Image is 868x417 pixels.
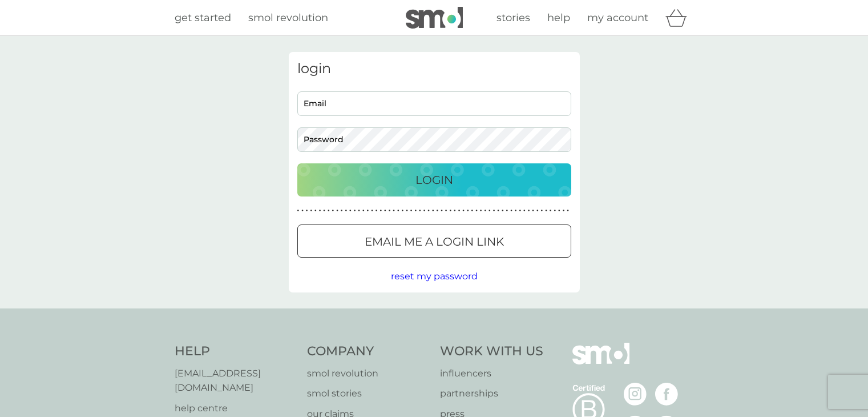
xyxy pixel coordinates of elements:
p: ● [389,208,391,214]
button: Login [297,163,571,197]
a: partnerships [440,386,543,401]
p: ● [506,208,508,214]
button: reset my password [391,269,478,284]
span: get started [175,11,231,24]
a: help [547,10,570,26]
h3: login [297,61,571,77]
a: my account [587,10,648,26]
button: Email me a login link [297,224,571,258]
p: ● [567,208,569,214]
p: ● [306,208,308,214]
p: ● [319,208,321,214]
p: ● [528,208,530,214]
a: stories [496,10,530,26]
a: smol stories [307,386,429,401]
a: influencers [440,366,543,381]
p: ● [497,208,499,214]
span: help [547,11,570,24]
p: ● [397,208,399,214]
img: smol [406,7,463,29]
img: visit the smol Facebook page [655,383,678,406]
p: ● [449,208,451,214]
p: ● [345,208,347,214]
p: ● [437,208,439,214]
span: my account [587,11,648,24]
p: ● [380,208,382,214]
p: ● [419,208,421,214]
p: ● [406,208,408,214]
p: ● [558,208,560,214]
span: reset my password [391,271,478,282]
p: ● [367,208,369,214]
p: ● [414,208,417,214]
div: basket [665,6,694,29]
p: ● [454,208,456,214]
a: get started [175,10,231,26]
p: ● [510,208,512,214]
p: ● [354,208,356,214]
p: ● [323,208,325,214]
p: ● [462,208,465,214]
a: smol revolution [307,366,429,381]
p: ● [475,208,478,214]
p: ● [376,208,378,214]
p: ● [427,208,430,214]
p: ● [480,208,482,214]
p: ● [563,208,565,214]
p: ● [550,208,552,214]
p: ● [371,208,373,214]
p: ● [523,208,526,214]
p: ● [545,208,547,214]
p: ● [341,208,343,214]
p: ● [484,208,486,214]
p: ● [471,208,474,214]
p: ● [467,208,469,214]
p: ● [336,208,338,214]
p: ● [402,208,404,214]
p: ● [445,208,447,214]
p: ● [432,208,434,214]
span: stories [496,11,530,24]
p: ● [358,208,360,214]
p: ● [423,208,426,214]
h4: Work With Us [440,343,543,360]
p: ● [488,208,491,214]
span: smol revolution [248,11,328,24]
p: ● [441,208,443,214]
p: ● [349,208,352,214]
p: ● [297,208,300,214]
p: ● [532,208,534,214]
img: visit the smol Instagram page [624,383,647,406]
p: ● [554,208,556,214]
a: [EMAIL_ADDRESS][DOMAIN_NAME] [175,366,296,395]
h4: Help [175,343,296,360]
p: ● [541,208,543,214]
p: ● [314,208,317,214]
p: ● [393,208,395,214]
p: ● [519,208,521,214]
p: ● [362,208,365,214]
img: smol [572,343,629,382]
p: ● [502,208,504,214]
p: ● [410,208,413,214]
p: ● [384,208,386,214]
p: ● [458,208,461,214]
p: ● [493,208,495,214]
p: ● [310,208,312,214]
p: ● [328,208,330,214]
p: ● [515,208,517,214]
p: Email me a login link [365,232,504,251]
a: smol revolution [248,10,328,26]
h4: Company [307,343,429,360]
p: ● [536,208,539,214]
a: help centre [175,401,296,416]
p: Login [415,171,453,189]
p: ● [301,208,304,214]
p: ● [332,208,334,214]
